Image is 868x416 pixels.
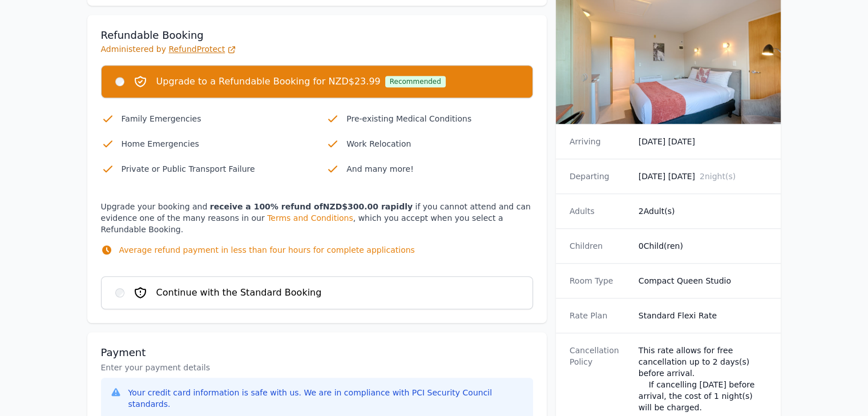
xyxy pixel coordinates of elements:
p: Average refund payment in less than four hours for complete applications [119,244,415,256]
span: Administered by [101,45,237,54]
p: And many more! [346,162,533,176]
dt: Cancellation Policy [570,345,629,413]
h3: Refundable Booking [101,29,533,42]
dd: [DATE] [DATE] [639,171,768,182]
strong: receive a 100% refund of NZD$300.00 rapidly [210,202,413,211]
p: Work Relocation [346,137,533,151]
span: Continue with the Standard Booking [156,286,322,300]
p: Enter your payment details [101,362,533,373]
a: RefundProtect [168,45,236,54]
dt: Rate Plan [570,310,629,321]
dt: Arriving [570,136,629,147]
h3: Payment [101,346,533,360]
a: Terms and Conditions [267,213,353,223]
p: Family Emergencies [122,112,308,126]
p: Pre-existing Medical Conditions [346,112,533,126]
p: Private or Public Transport Failure [122,162,308,176]
dd: [DATE] [DATE] [639,136,768,147]
div: Recommended [385,76,446,87]
dt: Room Type [570,275,629,286]
dd: Standard Flexi Rate [639,310,768,321]
dt: Children [570,240,629,252]
p: Upgrade your booking and if you cannot attend and can evidence one of the many reasons in our , w... [101,201,533,267]
p: Home Emergencies [122,137,308,151]
dd: 2 Adult(s) [639,205,768,217]
div: Your credit card information is safe with us. We are in compliance with PCI Security Council stan... [128,387,524,410]
dt: Departing [570,171,629,182]
div: This rate allows for free cancellation up to 2 days(s) before arrival. If cancelling [DATE] befor... [639,345,768,413]
dt: Adults [570,205,629,217]
span: Upgrade to a Refundable Booking for NZD$23.99 [156,75,381,88]
dd: Compact Queen Studio [639,275,768,286]
dd: 0 Child(ren) [639,240,768,252]
span: 2 night(s) [700,172,736,181]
